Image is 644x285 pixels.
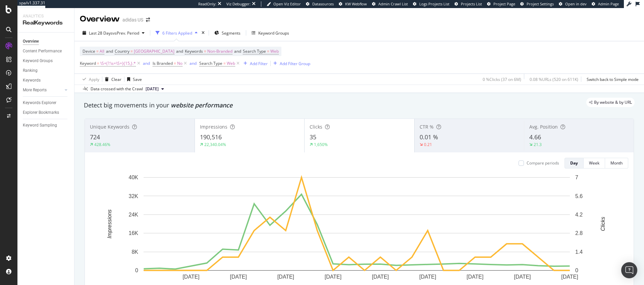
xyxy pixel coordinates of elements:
[100,59,136,68] span: \S+(?:\s+\S+){15,}.*
[23,122,57,129] div: Keyword Sampling
[605,158,628,169] button: Month
[23,67,69,74] a: Ranking
[80,74,99,85] button: Apply
[514,274,531,280] text: [DATE]
[23,67,38,74] div: Ranking
[130,48,133,54] span: =
[575,212,583,218] text: 4.2
[97,60,99,66] span: =
[177,59,182,68] span: No
[23,57,69,64] a: Keyword Groups
[586,98,635,107] div: legacy label
[23,109,69,116] a: Explorer Bookmarks
[310,133,316,141] span: 35
[226,1,251,7] div: Viz Debugger:
[146,86,159,92] span: 2025 Sep. 9th
[200,124,227,130] span: Impressions
[575,268,578,273] text: 0
[207,47,232,56] span: Non-Branded
[80,60,96,66] span: Keyword
[23,57,53,64] div: Keyword Groups
[267,48,269,54] span: =
[227,59,235,68] span: Web
[80,13,120,25] div: Overview
[325,274,341,280] text: [DATE]
[378,1,408,6] span: Admin Crawl List
[483,77,521,82] div: 0 % Clicks ( 37 on 6M )
[420,133,438,141] span: 0.01 %
[339,1,367,7] a: KW Webflow
[190,60,197,66] button: and
[23,99,56,106] div: Keywords Explorer
[223,60,226,66] span: =
[413,1,449,7] a: Logs Projects List
[102,74,121,85] button: Clear
[592,1,619,7] a: Admin Page
[575,249,583,255] text: 1.4
[89,77,99,82] div: Apply
[129,230,139,236] text: 16K
[199,60,222,66] span: Search Type
[204,142,226,147] div: 22,340.04%
[310,124,322,130] span: Clicks
[23,77,69,84] a: Keywords
[589,160,599,166] div: Week
[115,48,129,54] span: Country
[241,59,268,67] button: Add Filter
[527,160,559,166] div: Compare periods
[372,274,389,280] text: [DATE]
[23,38,39,45] div: Overview
[80,28,147,38] button: Last 28 DaysvsPrev. Period
[143,60,150,66] button: and
[222,30,240,36] span: Segments
[113,30,139,36] span: vs Prev. Period
[487,1,515,7] a: Project Page
[565,1,587,6] span: Open in dev
[90,124,129,130] span: Unique Keywords
[530,77,578,82] div: 0.08 % URLs ( 520 on 611K )
[243,48,266,54] span: Search Type
[200,30,206,36] div: times
[575,230,583,236] text: 2.8
[419,274,436,280] text: [DATE]
[559,1,587,7] a: Open in dev
[146,17,150,22] div: arrow-right-arrow-left
[575,193,583,199] text: 5.6
[424,142,432,147] div: 0.21
[90,133,100,141] span: 724
[600,217,606,231] text: Clicks
[96,48,99,54] span: =
[23,19,69,27] div: RealKeywords
[527,1,554,6] span: Project Settings
[575,175,578,180] text: 7
[212,28,243,38] button: Segments
[182,274,199,280] text: [DATE]
[89,30,113,36] span: Last 28 Days
[106,48,113,54] span: and
[565,158,584,169] button: Day
[230,274,247,280] text: [DATE]
[461,1,482,6] span: Projects List
[23,109,59,116] div: Explorer Bookmarks
[584,158,605,169] button: Week
[135,268,138,273] text: 0
[420,124,434,130] span: CTR %
[419,1,449,6] span: Logs Projects List
[23,77,41,84] div: Keywords
[621,262,637,278] div: Open Intercom Messenger
[312,1,334,6] span: Datasources
[100,47,104,56] span: All
[153,60,173,66] span: Is Branded
[594,100,632,104] span: By website & by URL
[454,1,482,7] a: Projects List
[598,1,619,6] span: Admin Page
[129,212,139,218] text: 24K
[23,13,69,19] div: Analytics
[250,61,268,66] div: Add Filter
[610,160,623,166] div: Month
[493,1,515,6] span: Project Page
[94,142,110,147] div: 428.46%
[306,1,334,7] a: Datasources
[23,87,47,94] div: More Reports
[234,48,241,54] span: and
